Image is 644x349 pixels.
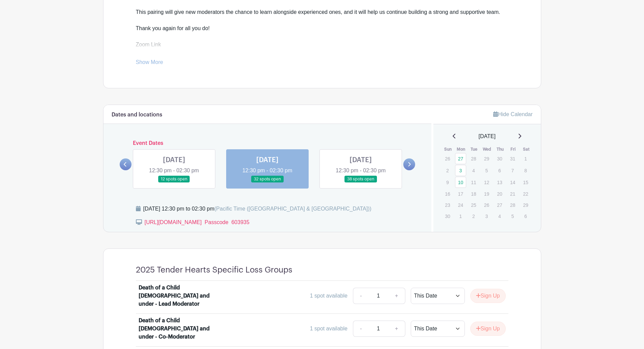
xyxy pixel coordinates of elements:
p: 3 [481,211,492,221]
p: 18 [468,189,479,199]
th: Tue [468,146,481,153]
p: 22 [520,189,531,199]
p: 6 [494,165,505,176]
p: 13 [494,177,505,188]
p: 27 [494,200,505,210]
div: This pairing will give new moderators the chance to learn alongside experienced ones, and it will... [136,8,508,65]
th: Sat [520,146,533,153]
th: Fri [507,146,520,153]
p: 9 [442,177,453,188]
h4: 2025 Tender Hearts Specific Loss Groups [136,265,292,275]
p: 31 [507,153,518,164]
p: 16 [442,189,453,199]
a: - [353,288,368,304]
a: - [353,321,368,337]
p: 17 [455,189,466,199]
p: 29 [520,200,531,210]
p: 1 [455,211,466,221]
p: 24 [455,200,466,210]
p: 5 [507,211,518,221]
p: 28 [507,200,518,210]
span: [DATE] [479,132,496,140]
span: (Pacific Time ([GEOGRAPHIC_DATA] & [GEOGRAPHIC_DATA])) [214,206,372,212]
p: 11 [468,177,479,188]
p: 6 [520,211,531,221]
p: 20 [494,189,505,199]
div: 1 spot available [310,325,348,333]
th: Sun [442,146,455,153]
button: Sign Up [470,322,506,336]
p: 28 [468,153,479,164]
div: 1 spot available [310,292,348,300]
div: Death of a Child [DEMOGRAPHIC_DATA] and under - Lead Moderator [139,284,222,308]
p: 26 [481,200,492,210]
p: 8 [520,165,531,176]
button: Sign Up [470,289,506,303]
th: Wed [481,146,494,153]
p: 15 [520,177,531,188]
p: 29 [481,153,492,164]
h6: Dates and locations [112,112,162,118]
p: 30 [442,211,453,221]
p: 21 [507,189,518,199]
a: 10 [455,177,466,188]
a: 3 [455,165,466,176]
a: 27 [455,153,466,164]
p: 12 [481,177,492,188]
p: 19 [481,189,492,199]
a: [URL][DOMAIN_NAME] [136,50,193,56]
h6: Event Dates [132,140,404,147]
p: 5 [481,165,492,176]
p: 2 [468,211,479,221]
div: [DATE] 12:30 pm to 02:30 pm [143,205,372,213]
a: Hide Calendar [493,111,532,117]
p: 7 [507,165,518,176]
a: Show More [136,59,163,68]
p: 23 [442,200,453,210]
p: 1 [520,153,531,164]
p: 4 [468,165,479,176]
p: 4 [494,211,505,221]
p: 25 [468,200,479,210]
p: 2 [442,165,453,176]
th: Thu [494,146,507,153]
p: 30 [494,153,505,164]
a: + [388,321,405,337]
a: [URL][DOMAIN_NAME] Passcode 603935 [145,219,249,225]
p: 14 [507,177,518,188]
p: 26 [442,153,453,164]
div: Death of a Child [DEMOGRAPHIC_DATA] and under - Co-Moderator [139,317,222,341]
th: Mon [455,146,468,153]
a: + [388,288,405,304]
